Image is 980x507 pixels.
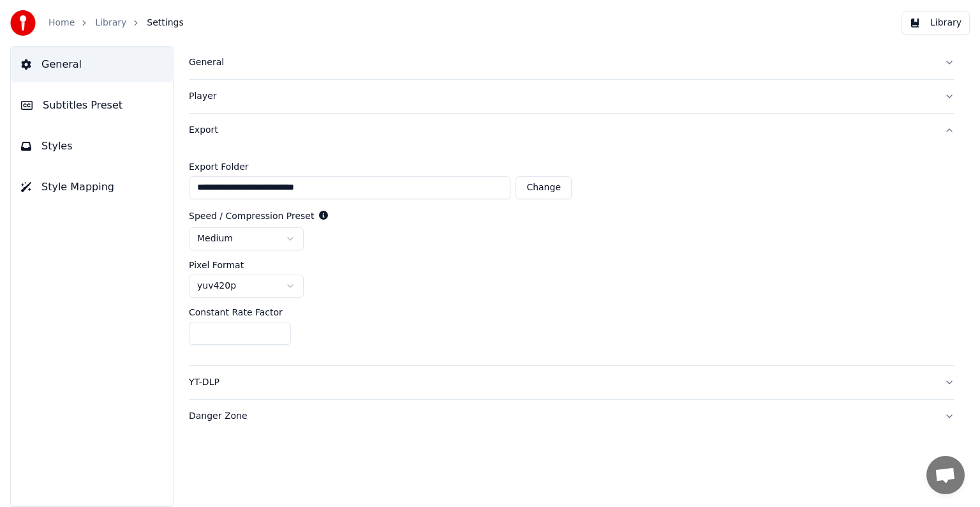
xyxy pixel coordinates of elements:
button: Player [189,80,954,113]
label: Speed / Compression Preset [189,211,314,220]
span: General [41,57,82,72]
div: Player [189,90,934,103]
span: Settings [147,17,183,29]
span: Style Mapping [41,179,114,195]
button: General [11,47,173,82]
button: Export [189,114,954,147]
button: Subtitles Preset [11,87,173,123]
label: Pixel Format [189,261,244,269]
button: Danger Zone [189,400,954,433]
div: Export [189,147,954,365]
div: Danger Zone [189,410,934,423]
button: Library [902,11,970,34]
button: Style Mapping [11,169,173,205]
button: General [189,46,954,79]
div: YT-DLP [189,376,934,389]
div: General [189,56,934,69]
button: YT-DLP [189,366,954,399]
a: Library [95,17,126,29]
div: Export [189,124,934,137]
span: Styles [41,139,73,154]
div: 채팅 열기 [926,456,965,494]
button: Styles [11,128,173,164]
a: Home [48,17,75,29]
button: Change [516,176,572,199]
label: Constant Rate Factor [189,308,283,317]
nav: breadcrumb [48,17,184,29]
span: Subtitles Preset [43,98,122,113]
label: Export Folder [189,162,572,171]
img: youka [10,10,36,36]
